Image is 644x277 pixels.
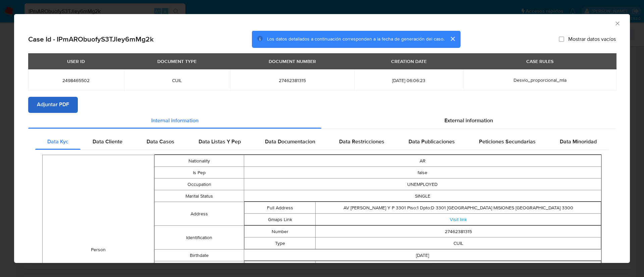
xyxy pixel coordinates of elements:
[479,138,536,146] span: Peticiones Secundarias
[409,138,455,146] span: Data Publicaciones
[28,35,154,44] h2: Case Id - IPmARObuofyS3TJley6mMg2k
[155,202,244,226] td: Address
[265,56,320,67] div: DOCUMENT NUMBER
[93,138,122,146] span: Data Cliente
[316,226,601,237] td: 27462381315
[444,31,461,47] button: cerrar
[155,226,244,250] td: Identification
[244,155,601,167] td: AR
[47,138,68,146] span: Data Kyc
[155,190,244,202] td: Marital Status
[147,138,174,146] span: Data Casos
[316,202,601,214] td: AV [PERSON_NAME] Y P 3301 Piso:1 Dpto:D 3301 [GEOGRAPHIC_DATA] MISIONES [GEOGRAPHIC_DATA] 3300
[155,179,244,190] td: Occupation
[36,77,116,83] span: 2498465502
[265,138,315,146] span: Data Documentacion
[238,77,346,83] span: 27462381315
[14,14,630,263] div: closure-recommendation-modal
[514,77,567,83] span: Desvio_proporcional_mla
[199,138,241,146] span: Data Listas Y Pep
[151,117,199,125] span: Internal information
[560,138,597,146] span: Data Minoridad
[444,117,493,125] span: External information
[155,167,244,179] td: Is Pep
[244,179,601,190] td: UNEMPLOYED
[522,56,557,67] div: CASE RULES
[316,237,601,249] td: CUIL
[244,237,316,249] td: Type
[244,250,601,261] td: [DATE]
[316,261,601,273] td: 46238131
[37,97,69,112] span: Adjuntar PDF
[267,36,444,43] span: Los datos detallados a continuación corresponden a la fecha de generación del caso.
[244,261,316,273] td: Number
[244,190,601,202] td: SINGLE
[450,216,467,223] a: Visit link
[244,226,316,237] td: Number
[387,56,431,67] div: CREATION DATE
[614,20,620,26] button: Cerrar ventana
[559,37,564,42] input: Mostrar datos vacíos
[244,214,316,225] td: Gmaps Link
[28,97,78,113] button: Adjuntar PDF
[35,134,609,150] div: Detailed internal info
[362,77,455,83] span: [DATE] 06:06:23
[244,202,316,214] td: Full Address
[155,155,244,167] td: Nationality
[132,77,222,83] span: CUIL
[28,113,616,129] div: Detailed info
[568,36,616,43] span: Mostrar datos vacíos
[339,138,384,146] span: Data Restricciones
[155,250,244,261] td: Birthdate
[244,167,601,179] td: false
[63,56,89,67] div: USER ID
[153,56,201,67] div: DOCUMENT TYPE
